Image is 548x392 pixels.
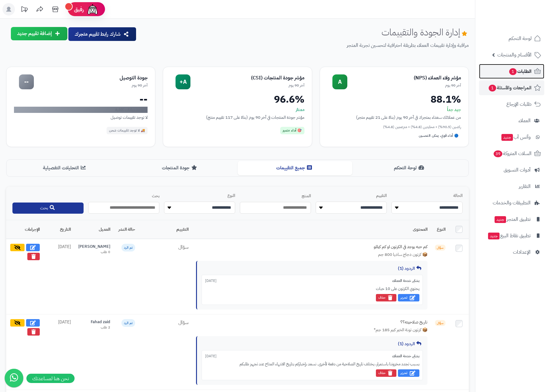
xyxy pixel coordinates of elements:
button: بحث [12,203,84,214]
td: [DATE] [43,314,75,390]
span: بشاير خدمة العملاء [392,354,419,359]
th: التقييم [139,220,192,239]
label: المنتج [240,193,311,199]
div: يحتوي الكرتون على 10 حبات [205,286,419,292]
div: لا توجد بيانات كافية [14,107,148,113]
a: طلبات الإرجاع [479,97,544,112]
a: أدوات التسويق [479,163,544,177]
label: التقييم [316,193,387,199]
span: الطلبات [509,67,532,76]
button: لوحة التحكم [352,161,467,175]
div: مؤشر ولاء العملاء (NPS) [347,74,461,82]
span: بشاير خدمة العملاء [392,278,419,283]
span: جديد [501,134,513,141]
span: جديد [495,216,506,223]
div: 0 طلب [78,250,110,255]
div: تاريخ صلاحيته؟؟ [334,319,427,325]
div: الردود (1) [202,341,423,347]
span: سؤال [435,245,445,251]
span: المراجعات والأسئلة [488,83,532,92]
th: العميل [75,220,114,239]
a: المراجعات والأسئلة1 [479,80,544,95]
span: السلات المتروكة [493,149,532,158]
span: تم الرد [121,319,135,327]
div: مؤشر جودة المنتجات (CSI) [190,74,304,82]
a: العملاء [479,113,544,128]
span: لوحة التحكم [509,34,532,43]
span: جديد [488,233,500,239]
a: التقارير [479,179,544,194]
span: رفيق [74,6,84,13]
div: جيد جداً [327,107,461,113]
div: لا توجد تقييمات توصيل [14,114,148,121]
h1: إدارة الجودة والتقييمات [381,27,469,37]
div: Fahad zaid [78,319,110,325]
label: النوع [164,193,235,199]
button: تحرير [398,294,419,301]
div: الردود (1) [202,265,423,272]
span: التطبيقات والخدمات [493,198,531,207]
span: سؤال [178,243,189,251]
div: A+ [176,74,190,89]
div: آخر 90 يوم [190,83,304,88]
button: حذف [376,369,396,377]
div: مؤشر جودة المنتجات في آخر 90 يوم (بناءً على 117 تقييم منتج) [171,114,304,121]
span: 39 [494,150,502,157]
span: تطبيق نقاط البيع [487,231,531,240]
span: سؤال [435,320,445,326]
div: [PERSON_NAME] [78,244,110,250]
span: أدوات التسويق [504,166,531,174]
img: logo-2.png [506,15,542,28]
div: -- [14,94,148,104]
span: تم الرد [121,244,135,252]
div: A [332,74,347,89]
a: الطلبات1 [479,64,544,79]
div: 🎯 أداء متميز [280,127,304,134]
th: حالة النشر [114,220,139,239]
div: آخر 90 يوم [347,83,461,88]
button: جميع التقييمات [238,161,353,175]
th: المحتوى [192,220,431,239]
div: -- [19,74,34,89]
button: تحرير [398,369,419,377]
span: الإعدادات [513,248,531,256]
p: مراقبة وإدارة تقييمات العملاء بطريقة احترافية لتحسين تجربة المتجر [142,42,469,49]
a: تحديثات المنصة [16,3,32,17]
td: [DATE] [43,239,75,314]
th: النوع [431,220,449,239]
div: راضين (90.5%) • محايدين (4.8%) • منزعجين (4.8%) [327,124,461,130]
button: شارك رابط تقييم متجرك [68,27,136,41]
th: التاريخ [43,220,75,239]
span: 📦 كرتون دجاج ساديا 800 جم [378,252,427,258]
button: إضافة تقييم جديد [11,27,67,40]
a: التطبيقات والخدمات [479,195,544,210]
span: العملاء [518,116,531,125]
div: آخر 90 يوم [34,83,148,88]
span: الأقسام والمنتجات [497,51,532,59]
span: 1 [489,85,496,91]
div: كم حبه يوجد في الكرتون او كم كيللو [334,244,427,250]
a: الإعدادات [479,245,544,260]
div: 88.1% [327,94,461,104]
a: وآتس آبجديد [479,130,544,145]
label: الحالة [391,193,463,199]
div: جودة التوصيل [34,74,148,82]
span: وآتس آب [501,133,531,141]
button: جودة المنتجات [123,161,238,175]
button: حذف [376,294,396,301]
div: 🔵 أداء قوي، يمكن التحسين [416,132,461,140]
a: السلات المتروكة39 [479,146,544,161]
button: التحليلات التفصيلية [8,161,123,175]
div: ممتاز [171,107,304,113]
label: بحث [88,193,159,199]
a: تطبيق نقاط البيعجديد [479,228,544,243]
div: 🚚 لا توجد تقييمات شحن [107,127,148,134]
span: تطبيق المتجر [494,215,531,224]
span: سؤال [178,319,189,326]
span: [DATE] [205,354,217,359]
a: تطبيق المتجرجديد [479,212,544,227]
span: 📦 كرتون تونة الخير كبير 185 جم* [374,327,427,333]
div: 96.6% [171,94,304,104]
a: لوحة التحكم [479,31,544,46]
div: 2 طلب [78,325,110,330]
